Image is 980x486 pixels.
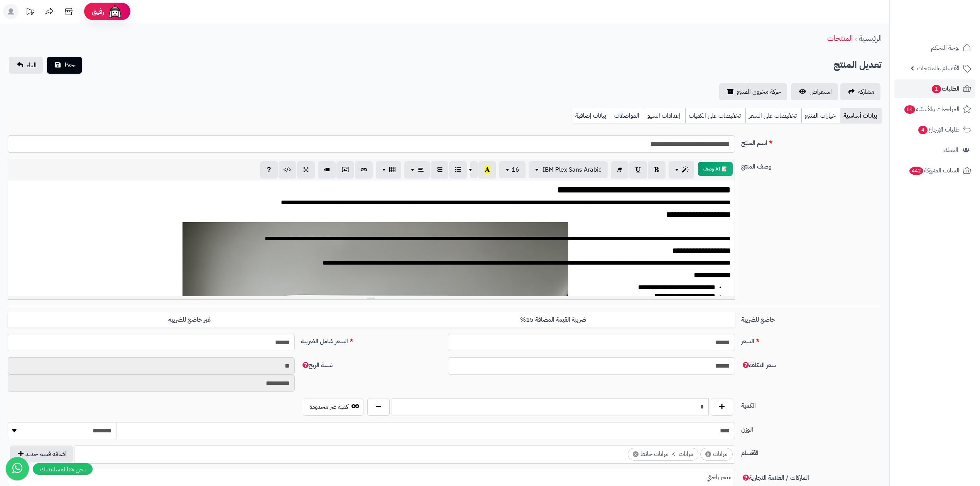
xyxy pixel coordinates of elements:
button: 16 [499,161,525,178]
span: لوحة التحكم [931,42,960,53]
span: طلبات الإرجاع [917,124,960,135]
label: الكمية [738,398,885,410]
a: بيانات إضافية [572,108,611,123]
a: طلبات الإرجاع4 [894,120,975,139]
span: الأقسام والمنتجات [917,63,960,74]
span: 1 [932,85,941,93]
a: المراجعات والأسئلة54 [894,100,975,118]
a: تخفيضات على السعر [745,108,801,123]
span: العملاء [943,145,958,155]
span: نسبة الربح [301,361,333,370]
label: ضريبة القيمة المضافة 15% [371,312,735,328]
button: حفظ [47,57,82,74]
span: الماركات / العلامة التجارية [741,473,809,483]
span: متجر راحتي [8,471,735,483]
label: اسم المنتج [738,135,885,148]
span: IBM Plex Sans Arabic [542,165,602,174]
label: السعر شامل الضريبة [298,334,444,346]
button: اضافة قسم جديد [10,445,73,462]
span: حركة مخزون المنتج [737,87,781,96]
label: الوزن [738,422,885,434]
a: بيانات أساسية [840,108,882,123]
label: الأقسام [738,445,885,458]
a: الطلبات1 [894,79,975,98]
button: IBM Plex Sans Arabic [529,161,608,178]
span: × [705,451,711,457]
a: العملاء [894,141,975,159]
span: رفيق [92,7,104,16]
a: تخفيضات على الكميات [685,108,745,123]
li: مرايات > مرايات حائط [628,448,698,461]
a: المواصفات [611,108,644,123]
a: تحديثات المنصة [20,4,40,21]
span: استعراض [809,87,832,96]
span: متجر راحتي [8,470,735,485]
h2: تعديل المنتج [834,57,882,73]
span: المراجعات والأسئلة [904,104,960,115]
a: إعدادات السيو [644,108,685,123]
a: لوحة التحكم [894,39,975,57]
label: وصف المنتج [738,159,885,171]
a: خيارات المنتج [801,108,840,123]
span: الطلبات [931,83,960,94]
a: استعراض [791,83,838,100]
a: الغاء [9,57,43,74]
label: السعر [738,334,885,346]
button: 📝 AI وصف [698,162,733,176]
span: مشاركه [858,87,874,96]
img: ai-face.png [107,4,123,19]
span: 442 [909,167,923,175]
span: × [633,451,639,457]
span: الغاء [27,61,37,70]
span: 4 [918,126,928,134]
span: سعر التكلفة [741,361,776,370]
a: حركة مخزون المنتج [719,83,787,100]
li: مرايات [700,448,733,461]
a: المنتجات [827,32,853,44]
span: 16 [512,165,519,174]
a: السلات المتروكة442 [894,161,975,180]
label: خاضع للضريبة [738,312,885,324]
span: 54 [904,105,915,114]
a: الرئيسية [859,32,882,44]
a: مشاركه [840,83,880,100]
label: غير خاضع للضريبه [8,312,371,328]
span: السلات المتروكة [909,165,960,176]
span: حفظ [64,61,76,70]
